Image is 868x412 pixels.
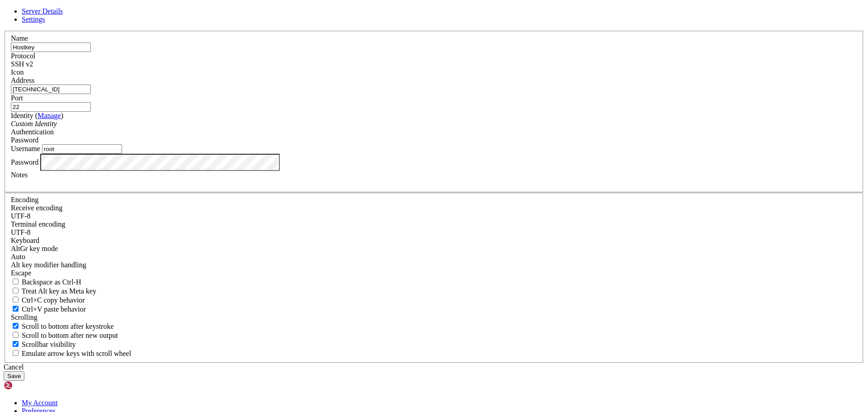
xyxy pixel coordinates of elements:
label: Keyboard [11,237,39,244]
input: Emulate arrow keys with scroll wheel [13,350,19,356]
span: Ctrl+C copy behavior [22,296,85,304]
label: Port [11,94,23,102]
label: Set the expected encoding for data received from the host. If the encodings do not match, visual ... [11,204,62,212]
label: When using the alternative screen buffer, and DECCKM (Application Cursor Keys) is active, mouse w... [11,350,131,357]
label: Scroll to bottom after new output. [11,331,118,339]
a: Server Details [22,7,63,15]
label: The vertical scrollbar mode. [11,341,76,348]
label: Name [11,34,28,42]
span: Treat Alt key as Meta key [22,287,96,295]
a: My Account [22,399,58,407]
label: Icon [11,68,24,76]
div: SSH v2 [11,60,857,68]
span: Emulate arrow keys with scroll wheel [22,350,131,357]
span: UTF-8 [11,212,31,220]
div: (0, 1) [4,11,7,19]
div: Auto [11,253,857,261]
label: Protocol [11,52,35,60]
span: Auto [11,253,25,260]
input: Treat Alt key as Meta key [13,288,19,294]
label: Username [11,145,40,152]
label: Ctrl-C copies if true, send ^C to host if false. Ctrl-Shift-C sends ^C to host if true, copies if... [11,296,85,304]
label: Notes [11,171,28,179]
label: Address [11,76,34,84]
a: Settings [22,15,45,23]
div: Password [11,136,857,144]
label: Identity [11,112,63,119]
span: Ctrl+V paste behavior [22,305,86,313]
button: Save [4,371,24,381]
label: Set the expected encoding for data received from the host. If the encodings do not match, visual ... [11,245,58,252]
div: Escape [11,269,857,277]
span: ( ) [35,112,63,119]
input: Port Number [11,102,91,112]
input: Backspace as Ctrl-H [13,279,19,284]
a: Manage [38,112,61,119]
img: Shellngn [4,381,56,390]
label: The default terminal encoding. ISO-2022 enables character map translations (like graphics maps). ... [11,220,65,228]
span: UTF-8 [11,228,31,236]
span: Scrollbar visibility [22,341,76,348]
label: Whether the Alt key acts as a Meta key or as a distinct Alt key. [11,287,96,295]
label: If true, the backspace should send BS ('\x08', aka ^H). Otherwise the backspace key should send '... [11,278,81,286]
div: UTF-8 [11,212,857,220]
label: Authentication [11,128,54,136]
span: Password [11,136,38,144]
span: Scroll to bottom after new output [22,331,118,339]
div: Custom Identity [11,120,857,128]
span: SSH v2 [11,60,33,68]
span: Backspace as Ctrl-H [22,278,81,286]
label: Whether to scroll to the bottom on any keystroke. [11,322,114,330]
label: Password [11,158,38,166]
input: Host Name or IP [11,85,91,94]
i: Custom Identity [11,120,57,128]
label: Scrolling [11,313,38,321]
span: Scroll to bottom after keystroke [22,322,114,330]
input: Ctrl+C copy behavior [13,297,19,303]
input: Server Name [11,43,91,52]
label: Ctrl+V pastes if true, sends ^V to host if false. Ctrl+Shift+V sends ^V to host if true, pastes i... [11,305,86,313]
input: Scroll to bottom after keystroke [13,323,19,329]
x-row: Connecting [TECHNICAL_ID]... [4,4,750,11]
input: Scroll to bottom after new output [13,332,19,338]
div: Cancel [4,363,864,371]
input: Ctrl+V paste behavior [13,306,19,312]
div: UTF-8 [11,228,857,237]
label: Controls how the Alt key is handled. Escape: Send an ESC prefix. 8-Bit: Add 128 to the typed char... [11,261,86,269]
input: Scrollbar visibility [13,341,19,347]
input: Login Username [42,144,122,154]
label: Encoding [11,196,38,204]
span: Escape [11,269,31,277]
